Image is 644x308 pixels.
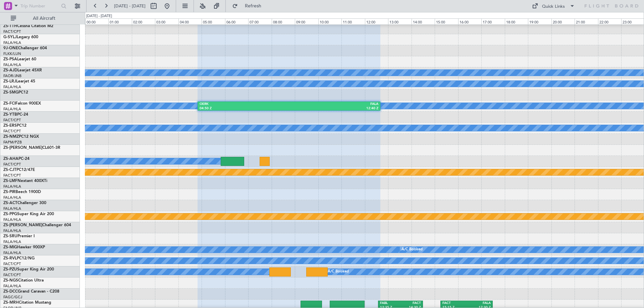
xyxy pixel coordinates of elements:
[3,46,18,50] span: 9J-ONE
[86,13,112,19] div: [DATE] - [DATE]
[3,201,46,205] a: ZS-ACTChallenger 300
[3,290,59,294] a: ZS-DCCGrand Caravan - C208
[3,68,42,72] a: ZS-AJDLearjet 45XR
[3,239,21,244] a: FALA/HLA
[481,18,504,24] div: 17:00
[3,57,17,61] span: ZS-PSA
[3,84,21,89] a: FALA/HLA
[467,301,491,306] div: FALA
[3,301,51,305] a: ZS-MRHCitation Mustang
[3,135,39,139] a: ZS-NMZPC12 NGX
[20,1,59,11] input: Trip Number
[3,129,21,134] a: FACT/CPT
[3,135,19,139] span: ZS-NMZ
[3,24,17,28] span: ZS-TTH
[7,13,73,24] button: All Aircraft
[3,256,35,260] a: ZS-RVLPC12/NG
[400,301,421,306] div: FACT
[3,184,21,189] a: FALA/HLA
[3,146,42,150] span: ZS-[PERSON_NAME]
[3,256,17,260] span: ZS-RVL
[3,261,21,266] a: FACT/CPT
[3,279,18,283] span: ZS-NGS
[3,267,54,271] a: ZS-PZUSuper King Air 200
[3,68,17,72] span: ZS-AJD
[3,284,21,289] a: FALA/HLA
[3,24,53,28] a: ZS-TTHCessna Citation M2
[3,113,17,117] span: ZS-YTB
[3,113,28,117] a: ZS-YTBPC-24
[3,162,21,167] a: FACT/CPT
[200,106,289,111] div: 04:50 Z
[200,102,289,107] div: OERK
[178,18,202,24] div: 04:00
[3,140,22,145] a: FAPM/PZB
[3,107,21,112] a: FALA/HLA
[328,267,349,277] div: A/C Booked
[3,146,60,150] a: ZS-[PERSON_NAME]CL601-3R
[505,18,528,24] div: 18:00
[3,51,21,56] a: FLKK/LUN
[3,245,17,249] span: ZS-MIG
[3,35,38,39] a: G-SYLJLegacy 600
[3,301,19,305] span: ZS-MRH
[3,168,16,172] span: ZS-CJT
[412,18,435,24] div: 14:00
[3,179,17,183] span: ZS-LMF
[575,18,598,24] div: 21:00
[3,29,21,34] a: FACT/CPT
[380,301,400,306] div: FABL
[401,245,423,255] div: A/C Booked
[202,18,225,24] div: 05:00
[108,18,131,24] div: 01:00
[3,290,18,294] span: ZS-DCC
[132,18,155,24] div: 02:00
[3,73,21,78] a: FAOR/JNB
[3,46,47,50] a: 9J-ONEChallenger 604
[598,18,621,24] div: 22:00
[3,195,21,200] a: FALA/HLA
[225,18,248,24] div: 06:00
[365,18,388,24] div: 12:00
[289,106,378,111] div: 12:40 Z
[85,18,108,24] div: 00:00
[3,250,21,255] a: FALA/HLA
[3,35,17,39] span: G-SYLJ
[3,90,28,95] a: ZS-SMGPC12
[3,190,41,194] a: ZS-PIRBeech 1900D
[442,301,467,306] div: FACT
[3,118,21,123] a: FACT/CPT
[3,206,21,211] a: FALA/HLA
[17,16,71,21] span: All Aircraft
[3,62,21,67] a: FALA/HLA
[3,234,17,238] span: ZS-SRU
[3,190,15,194] span: ZS-PIR
[114,3,146,9] span: [DATE] - [DATE]
[3,90,18,95] span: ZS-SMG
[3,57,36,61] a: ZS-PSALearjet 60
[3,168,35,172] a: ZS-CJTPC12/47E
[551,18,575,24] div: 20:00
[248,18,271,24] div: 07:00
[3,212,54,216] a: ZS-PPGSuper King Air 200
[3,157,30,161] a: ZS-AHAPC-24
[528,18,551,24] div: 19:00
[3,40,21,45] a: FALA/HLA
[3,234,35,238] a: ZS-SRUPremier I
[295,18,318,24] div: 09:00
[3,201,17,205] span: ZS-ACT
[239,4,267,8] span: Refresh
[272,18,295,24] div: 08:00
[3,102,41,106] a: ZS-FCIFalcon 900EX
[3,79,16,83] span: ZS-LRJ
[3,245,45,249] a: ZS-MIGHawker 900XP
[3,124,17,128] span: ZS-ERS
[229,1,269,11] button: Refresh
[435,18,458,24] div: 15:00
[3,223,42,227] span: ZS-[PERSON_NAME]
[3,279,44,283] a: ZS-NGSCitation Ultra
[3,124,26,128] a: ZS-ERSPC12
[3,295,22,300] a: FAGC/GCJ
[3,173,21,178] a: FACT/CPT
[3,217,21,222] a: FALA/HLA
